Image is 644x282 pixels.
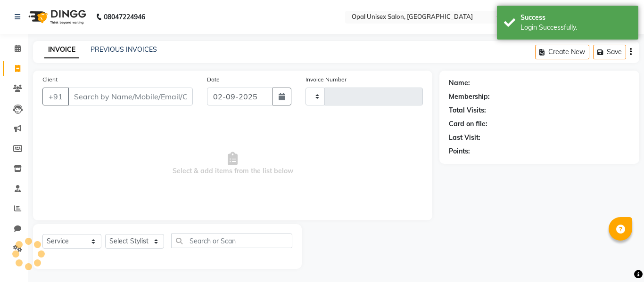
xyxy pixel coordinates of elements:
[449,78,470,88] div: Name:
[24,4,89,30] img: logo
[593,45,626,59] button: Save
[104,4,145,30] b: 08047224946
[535,45,589,59] button: Create New
[520,13,631,23] div: Success
[449,133,480,143] div: Last Visit:
[42,117,423,211] span: Select & add items from the list below
[449,119,487,129] div: Card on file:
[520,23,631,32] div: Login Successfully.
[449,92,490,102] div: Membership:
[42,88,69,105] button: +91
[68,88,193,105] input: Search by Name/Mobile/Email/Code
[91,45,157,54] a: PREVIOUS INVOICES
[449,105,486,115] div: Total Visits:
[207,75,220,84] label: Date
[44,41,79,58] a: INVOICE
[171,234,292,248] input: Search or Scan
[42,75,58,84] label: Client
[305,75,347,84] label: Invoice Number
[449,146,470,156] div: Points:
